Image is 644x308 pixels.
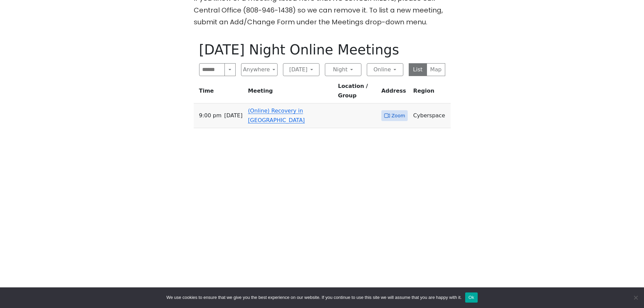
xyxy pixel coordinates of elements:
[248,108,305,123] a: (Online) Recovery in [GEOGRAPHIC_DATA]
[166,294,461,301] span: We use cookies to ensure that we give you the best experience on our website. If you continue to ...
[391,112,405,120] span: Zoom
[427,63,445,76] button: Map
[410,81,450,103] th: Region
[379,81,410,103] th: Address
[465,292,478,303] button: Ok
[367,63,403,76] button: Online
[224,111,242,120] span: [DATE]
[245,81,335,103] th: Meeting
[199,42,445,58] h1: [DATE] Night Online Meetings
[199,111,222,120] span: 9:00 PM
[409,63,427,76] button: List
[241,63,278,76] button: Anywhere
[283,63,319,76] button: [DATE]
[410,103,450,128] td: Cyberspace
[632,294,639,301] span: No
[325,63,361,76] button: Night
[194,81,245,103] th: Time
[199,63,225,76] input: Search
[335,81,379,103] th: Location / Group
[224,63,235,76] button: Search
